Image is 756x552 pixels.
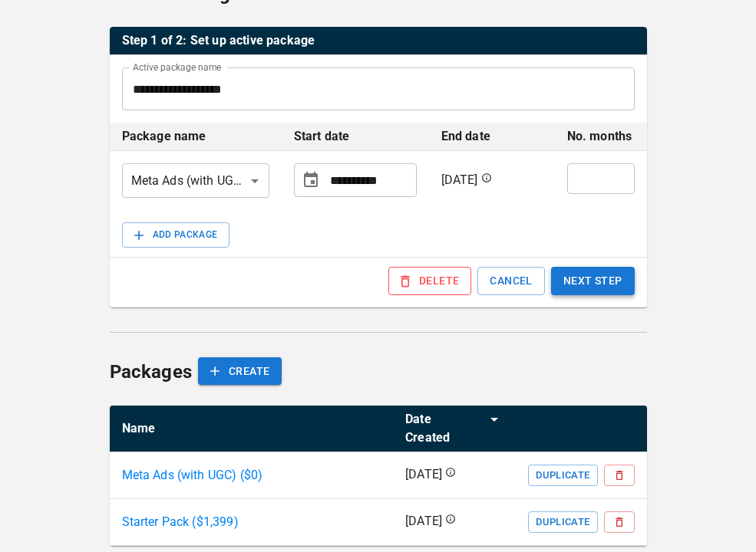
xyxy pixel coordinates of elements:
[110,406,394,452] th: Name
[122,466,263,485] p: Meta Ads (with UGC) ($ 0 )
[122,513,239,531] p: Starter Pack ($ 1,399 )
[122,513,239,531] a: Starter Pack ($1,399)
[405,410,479,447] div: Date Created
[477,267,544,295] button: CANCEL
[282,123,429,151] th: Start date
[555,123,647,151] th: No. months
[122,166,269,195] div: Meta Ads (with UGC) ($ 0 )
[551,267,635,295] button: NEXT STEP
[405,466,442,484] p: [DATE]
[298,167,324,193] button: Choose date, selected date is Sep 29, 2025
[528,465,597,486] button: Duplicate
[110,406,647,546] table: simple table
[388,267,471,295] button: DELETE
[122,222,230,248] button: ADD PACKAGE
[429,123,555,151] th: End date
[110,123,647,210] table: active packages table
[110,27,647,55] table: active packages table
[133,61,221,74] label: Active package name
[198,357,282,386] button: CREATE
[122,466,263,485] a: Meta Ads (with UGC) ($0)
[110,27,647,55] th: Step 1 of 2: Set up active package
[110,123,282,151] th: Package name
[110,357,192,386] h6: Packages
[405,513,442,531] p: [DATE]
[528,511,597,533] button: Duplicate
[441,172,478,189] p: [DATE]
